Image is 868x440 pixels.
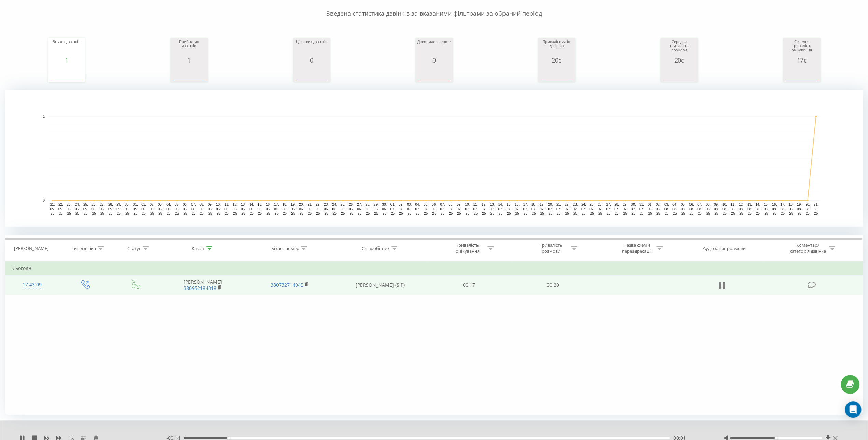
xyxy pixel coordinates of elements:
[183,203,188,206] text: 06.
[407,203,412,206] text: 03.
[573,212,578,215] text: 25
[417,64,451,84] div: A chart.
[457,207,461,211] text: 07.
[482,203,486,206] text: 12.
[50,207,55,211] text: 05.
[349,203,354,206] text: 26.
[172,64,206,84] div: A chart.
[307,207,312,211] text: 06.
[540,207,544,211] text: 07.
[556,203,561,206] text: 21.
[200,212,204,215] text: 25
[316,207,321,211] text: 06.
[295,57,329,64] div: 0
[274,207,279,211] text: 06.
[639,207,644,211] text: 07.
[415,207,420,211] text: 07.
[199,203,204,206] text: 08.
[341,203,345,206] text: 25.
[59,212,63,215] text: 25
[191,212,196,215] text: 25
[689,207,694,211] text: 08.
[473,203,478,206] text: 11.
[141,203,146,206] text: 01.
[532,212,536,215] text: 25
[83,207,88,211] text: 05.
[581,203,586,206] text: 24.
[150,203,154,206] text: 02.
[432,212,436,215] text: 25
[67,203,71,206] text: 23.
[540,212,544,215] text: 25
[706,203,710,206] text: 08.
[108,203,113,206] text: 28.
[366,212,370,215] text: 25
[540,64,574,84] svg: A chart.
[540,40,574,57] div: Тривалість усіх дзвінків
[133,203,138,206] text: 31.
[788,203,793,206] text: 18.
[523,207,528,211] text: 07.
[473,207,478,211] text: 07.
[250,212,254,215] text: 25
[755,203,760,206] text: 14.
[730,203,735,206] text: 11.
[227,437,230,439] div: Accessibility label
[598,203,602,206] text: 26.
[158,207,163,211] text: 06.
[606,203,611,206] text: 27.
[116,207,121,211] text: 05.
[797,203,802,206] text: 19.
[813,203,818,206] text: 21.
[91,207,96,211] text: 05.
[49,64,84,84] svg: A chart.
[785,57,819,64] div: 17с
[615,212,619,215] text: 25
[184,285,216,291] a: 380952184318
[49,57,84,64] div: 1
[490,203,495,206] text: 13.
[366,207,370,211] text: 06.
[83,203,88,206] text: 25.
[167,212,171,215] text: 25
[175,212,179,215] text: 25
[216,212,220,215] text: 25
[665,212,669,215] text: 25
[764,203,769,206] text: 15.
[5,90,863,227] svg: A chart.
[565,203,569,206] text: 22.
[374,203,379,206] text: 29.
[714,207,719,211] text: 08.
[607,212,611,215] text: 25
[440,203,445,206] text: 07.
[357,203,362,206] text: 27.
[50,203,55,206] text: 21.
[133,212,138,215] text: 25
[241,207,246,211] text: 06.
[672,207,677,211] text: 08.
[150,207,154,211] text: 06.
[764,207,769,211] text: 08.
[174,203,179,206] text: 05.
[648,203,652,206] text: 01.
[166,203,171,206] text: 04.
[341,207,345,211] text: 06.
[772,203,777,206] text: 16.
[531,203,536,206] text: 18.
[465,203,470,206] text: 10.
[291,212,295,215] text: 25
[540,57,574,64] div: 20с
[672,203,677,206] text: 04.
[490,212,495,215] text: 25
[416,212,420,215] text: 25
[614,207,619,211] text: 07.
[697,207,702,211] text: 08.
[333,212,337,215] text: 25
[399,203,403,206] text: 02.
[474,212,478,215] text: 25
[747,207,752,211] text: 08.
[208,203,213,206] text: 09.
[623,203,627,206] text: 29.
[441,212,445,215] text: 25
